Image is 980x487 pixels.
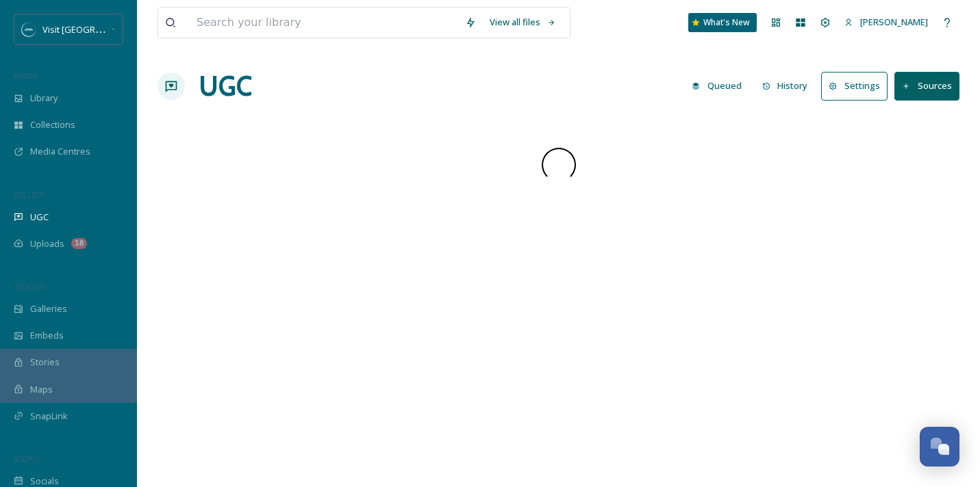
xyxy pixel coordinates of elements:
[860,16,928,28] span: [PERSON_NAME]
[14,189,43,200] span: COLLECT
[30,383,53,396] span: Maps
[30,410,68,423] span: SnapLink
[30,118,75,131] span: Collections
[22,23,36,36] img: SM%20Social%20Profile.png
[30,302,67,315] span: Galleries
[685,73,749,99] button: Queued
[920,427,959,466] button: Open Chat
[894,72,959,100] button: Sources
[30,145,90,158] span: Media Centres
[71,238,87,249] div: 18
[30,356,60,369] span: Stories
[30,92,58,105] span: Library
[14,70,38,81] span: MEDIA
[755,73,815,99] button: History
[838,9,935,36] a: [PERSON_NAME]
[14,281,45,291] span: WIDGETS
[190,8,458,38] input: Search your library
[755,73,822,99] a: History
[688,13,757,32] a: What's New
[42,23,195,36] span: Visit [GEOGRAPHIC_DATA][US_STATE]
[30,237,64,250] span: Uploads
[685,73,755,99] a: Queued
[821,72,894,100] a: Settings
[199,66,252,107] a: UGC
[14,453,41,464] span: SOCIALS
[821,72,888,100] button: Settings
[30,329,64,342] span: Embeds
[30,211,49,224] span: UGC
[483,9,563,36] a: View all files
